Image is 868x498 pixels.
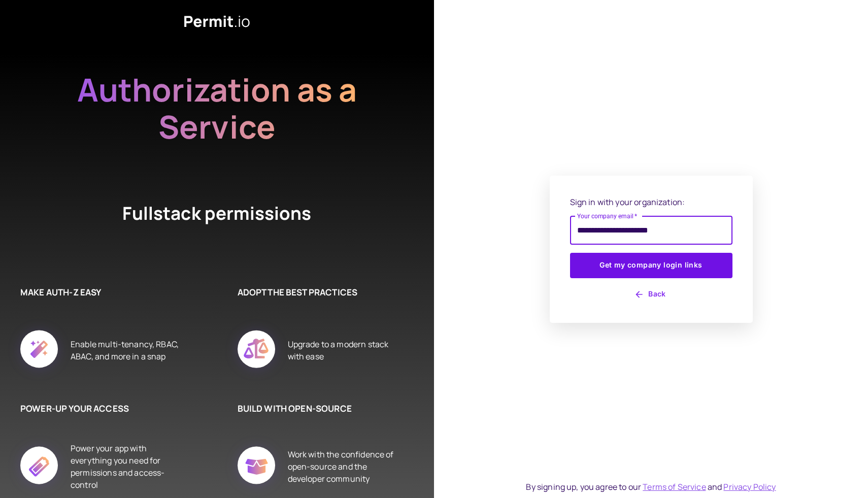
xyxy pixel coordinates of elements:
div: Enable multi-tenancy, RBAC, ABAC, and more in a snap [71,319,187,382]
h6: ADOPT THE BEST PRACTICES [238,286,404,299]
a: Privacy Policy [723,481,776,492]
div: Work with the confidence of open-source and the developer community [288,435,404,498]
h6: POWER-UP YOUR ACCESS [20,402,187,415]
div: Upgrade to a modern stack with ease [288,319,404,382]
div: Power your app with everything you need for permissions and access-control [71,435,187,498]
a: Terms of Service [643,481,706,492]
button: Get my company login links [570,253,732,278]
h6: MAKE AUTH-Z EASY [20,286,187,299]
p: Sign in with your organization: [570,196,732,208]
h2: Authorization as a Service [45,71,390,151]
button: Back [570,286,732,303]
h4: Fullstack permissions [85,201,349,246]
label: Your company email [577,212,638,220]
h6: BUILD WITH OPEN-SOURCE [238,402,404,415]
div: By signing up, you agree to our and [526,481,776,493]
